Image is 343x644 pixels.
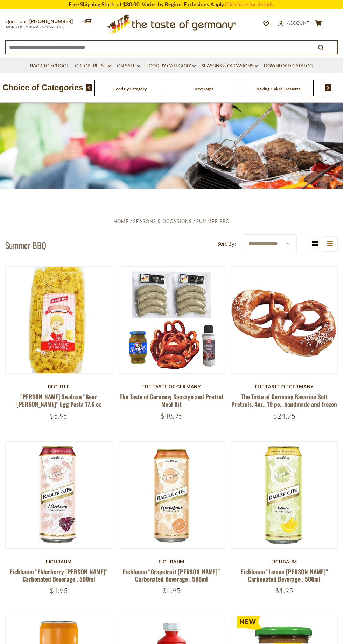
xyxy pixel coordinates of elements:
[231,559,338,564] div: Eichbaum
[325,84,331,91] img: next arrow
[118,267,225,373] img: The Taste of Germany Sausage and Pretzel Meal Kit
[264,62,313,70] a: Download Catalog
[6,267,112,373] img: Bechtle Swabian "Beer Stein" Egg Pasta 17.6 oz
[117,62,140,70] a: On Sale
[5,25,65,29] span: MON - FRI, 9:00AM - 5:00PM (EST)
[113,218,129,224] a: Home
[241,567,328,583] a: Eichbaum "Lemon [PERSON_NAME]" Carbonated Beverage , 500ml
[118,384,225,389] div: The Taste of Germany
[257,86,300,91] a: Baking, Cakes, Desserts
[5,384,112,389] div: Bechtle
[146,62,196,70] a: Food By Category
[50,412,68,420] span: $5.95
[5,559,112,564] div: Eichbaum
[5,17,78,26] p: Questions?
[5,240,46,250] h1: Summer BBQ
[196,218,230,224] a: Summer BBQ
[275,586,293,595] span: $1.95
[278,19,309,27] a: Account
[118,559,225,564] div: Eichbaum
[162,586,181,595] span: $1.95
[273,412,295,420] span: $24.95
[75,62,111,70] a: Oktoberfest
[16,392,101,408] a: [PERSON_NAME] Swabian "Beer [PERSON_NAME]" Egg Pasta 17.6 oz
[231,267,337,373] img: The Taste of Germany Bavarian Soft Pretzels, 4oz., 10 pc., handmade and frozen
[50,586,68,595] span: $1.95
[120,392,223,408] a: The Taste of Germany Sausage and Pretzel Meal Kit
[118,442,225,548] img: Eichbaum "Grapefruit Radler" Carbonated Beverage , 500ml
[287,20,309,26] span: Account
[195,86,213,91] a: Beverages
[6,442,112,548] img: Eichbaum "Elderberry Radler" Carbonated Beverage , 500ml
[217,239,236,248] label: Sort By:
[30,62,69,70] a: Back to School
[202,62,258,70] a: Seasons & Occasions
[225,1,274,7] a: Click here for details.
[86,84,92,91] img: previous arrow
[231,392,337,408] a: The Taste of Germany Bavarian Soft Pretzels, 4oz., 10 pc., handmade and frozen
[10,567,107,583] a: Eichbaum "Elderberry [PERSON_NAME]" Carbonated Beverage , 500ml
[231,442,337,548] img: Eichbaum "Lemon Radler" Carbonated Beverage , 500ml
[231,384,338,389] div: The Taste of Germany
[133,218,192,224] a: Seasons & Occasions
[123,567,220,583] a: Eichbaum "Grapefruit [PERSON_NAME]" Carbonated Beverage , 500ml
[29,18,73,24] a: [PHONE_NUMBER]
[113,86,147,91] a: Food By Category
[160,412,183,420] span: $48.95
